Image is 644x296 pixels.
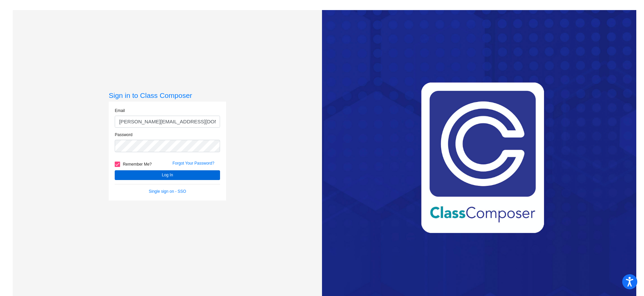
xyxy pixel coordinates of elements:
[123,160,152,168] span: Remember Me?
[115,170,220,180] button: Log In
[109,91,226,100] h3: Sign in to Class Composer
[149,189,186,194] a: Single sign on - SSO
[115,132,132,138] label: Password
[115,108,125,114] label: Email
[172,161,214,166] a: Forgot Your Password?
